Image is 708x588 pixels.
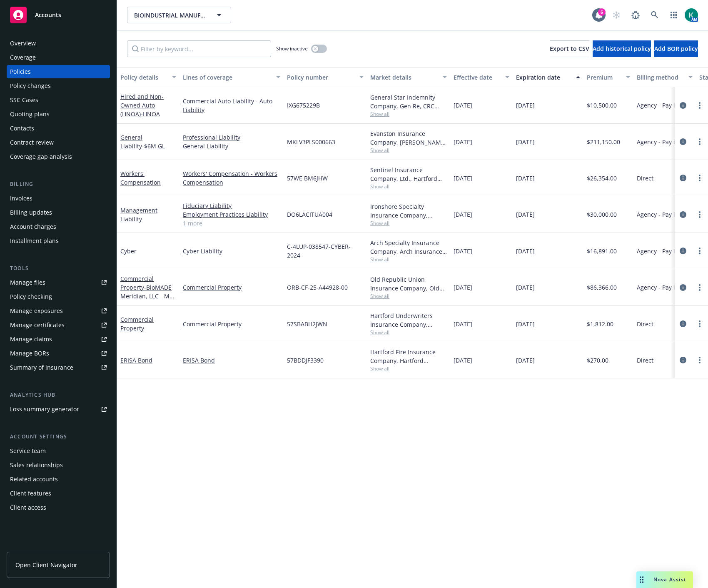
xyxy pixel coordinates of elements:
[10,347,49,360] div: Manage BORs
[10,444,46,458] div: Service team
[637,283,690,292] span: Agency - Pay in full
[450,67,513,87] button: Effective date
[7,487,110,500] a: Client features
[370,165,447,183] div: Sentinel Insurance Company, Ltd., Hartford Insurance Group
[7,65,110,78] a: Policies
[10,136,54,149] div: Contract review
[367,67,450,87] button: Market details
[10,93,38,107] div: SSC Cases
[287,320,327,328] span: 57SBABH2JWN
[593,45,651,53] span: Add historical policy
[10,276,45,289] div: Manage files
[7,458,110,472] a: Sales relationships
[370,220,447,227] span: Show all
[678,210,688,220] a: circleInformation
[10,234,59,248] div: Installment plans
[7,391,110,399] div: Analytics hub
[454,210,472,219] span: [DATE]
[120,247,137,255] a: Cyber
[15,560,77,569] span: Open Client Navigator
[637,138,690,146] span: Agency - Pay in full
[587,101,617,110] span: $10,500.00
[183,320,280,328] a: Commercial Property
[10,192,32,205] div: Invoices
[10,501,46,514] div: Client access
[10,150,72,163] div: Coverage gap analysis
[454,247,472,255] span: [DATE]
[183,97,280,114] a: Commercial Auto Liability - Auto Liability
[637,101,690,110] span: Agency - Pay in full
[550,45,589,53] span: Export to CSV
[550,40,589,57] button: Export to CSV
[370,110,447,118] span: Show all
[370,348,447,365] div: Hartford Fire Insurance Company, Hartford Insurance Group
[287,242,364,260] span: C-4LUP-038547-CYBER-2024
[10,37,36,50] div: Overview
[183,219,280,228] a: 1 more
[370,293,447,300] span: Show all
[7,433,110,441] div: Account settings
[637,320,653,328] span: Direct
[370,329,447,336] span: Show all
[7,79,110,93] a: Policy changes
[454,320,472,328] span: [DATE]
[516,210,535,219] span: [DATE]
[593,40,651,57] button: Add historical policy
[7,93,110,107] a: SSC Cases
[10,65,31,78] div: Policies
[516,356,535,365] span: [DATE]
[120,133,165,150] a: General Liability
[7,318,110,332] a: Manage certificates
[7,108,110,121] a: Quoting plans
[646,7,663,23] a: Search
[7,361,110,374] a: Summary of insurance
[695,283,705,293] a: more
[637,174,653,183] span: Direct
[7,264,110,273] div: Tools
[183,201,280,210] a: Fiduciary Liability
[7,403,110,416] a: Loss summary generator
[370,238,447,256] div: Arch Specialty Insurance Company, Arch Insurance Company, Coalition Insurance Solutions (MGA)
[637,73,683,82] div: Billing method
[7,304,110,318] span: Manage exposures
[7,473,110,486] a: Related accounts
[7,234,110,248] a: Installment plans
[127,7,231,23] button: BIOINDUSTRIAL MANUFACTURING AND DESIGN ECOSYSTEM
[179,67,284,87] button: Lines of coverage
[120,206,157,223] a: Management Liability
[685,8,698,22] img: photo
[10,403,79,416] div: Loss summary generator
[134,11,206,20] span: BIOINDUSTRIAL MANUFACTURING AND DESIGN ECOSYSTEM
[287,174,328,183] span: 57WE BM6JHW
[284,67,367,87] button: Policy number
[678,100,688,110] a: circleInformation
[183,169,280,187] a: Workers' Compensation - Workers Compensation
[516,247,535,255] span: [DATE]
[370,365,447,372] span: Show all
[666,7,682,23] a: Switch app
[516,73,571,82] div: Expiration date
[120,283,174,309] span: - BioMADE Meridian, LLC - MN Property
[287,210,332,219] span: DO6LACITUA004
[287,283,348,292] span: ORB-CF-25-A44928-00
[183,210,280,219] a: Employment Practices Liability
[120,315,154,332] a: Commercial Property
[10,108,50,121] div: Quoting plans
[183,133,280,142] a: Professional Liability
[10,304,63,318] div: Manage exposures
[370,256,447,263] span: Show all
[183,142,280,150] a: General Liability
[10,333,52,346] div: Manage claims
[454,101,472,110] span: [DATE]
[678,319,688,329] a: circleInformation
[695,319,705,329] a: more
[10,206,52,219] div: Billing updates
[598,8,606,16] div: 6
[183,247,280,255] a: Cyber Liability
[587,210,617,219] span: $30,000.00
[120,356,152,364] a: ERISA Bond
[370,183,447,190] span: Show all
[653,576,686,583] span: Nova Assist
[637,356,653,365] span: Direct
[516,283,535,292] span: [DATE]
